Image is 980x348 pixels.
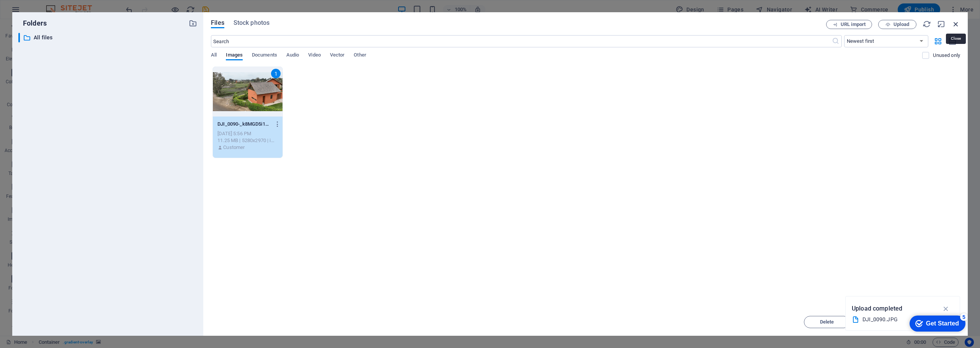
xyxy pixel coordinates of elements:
[286,50,299,61] span: Audio
[4,4,60,20] div: Get Started 5 items remaining, 0% complete
[862,315,937,324] div: DJI_0090.JPG
[252,50,277,61] span: Documents
[189,19,197,28] i: Create new folder
[18,18,47,28] p: Folders
[354,50,366,61] span: Other
[923,20,931,28] i: Reload
[826,20,872,29] button: URL import
[217,130,278,137] div: [DATE] 5:56 PM
[211,50,217,61] span: All
[34,33,183,42] p: All files
[211,35,831,47] input: Search
[330,50,345,61] span: Vector
[223,144,245,151] p: Customer
[937,20,946,28] i: Minimize
[21,8,54,15] div: Get Started
[820,320,834,324] span: Delete
[852,304,902,314] p: Upload completed
[804,316,850,328] button: Delete
[933,52,960,59] p: Displays only files that are not in use on the website. Files added during this session can still...
[893,22,909,27] span: Upload
[308,50,320,61] span: Video
[217,137,278,144] div: 11.25 MB | 5280x2970 | image/jpeg
[234,18,269,28] span: Stock photos
[55,2,62,9] div: 5
[18,33,20,42] div: ​
[211,18,224,28] span: Files
[217,121,271,128] p: DJI_0090-_k8MGD5i1ptxLvO-1iPhyA.JPG
[271,69,281,78] div: 1
[226,50,243,61] span: Images
[841,22,866,27] span: URL import
[878,20,916,29] button: Upload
